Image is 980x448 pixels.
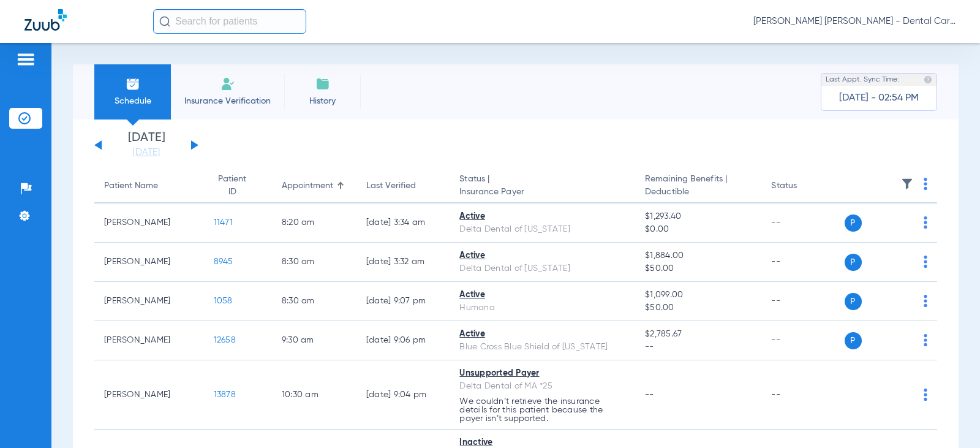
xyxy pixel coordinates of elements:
span: Schedule [104,95,162,107]
td: [PERSON_NAME] [94,243,204,282]
span: $2,785.67 [645,328,752,341]
td: [PERSON_NAME] [94,321,204,360]
span: 12658 [214,336,236,344]
span: Insurance Payer [459,186,625,199]
td: [DATE] 9:07 PM [356,282,450,321]
li: [DATE] [110,132,183,159]
td: 10:30 AM [272,360,356,430]
div: Blue Cross Blue Shield of [US_STATE] [459,341,625,354]
img: Manual Insurance Verification [221,77,235,91]
img: filter.svg [901,178,913,190]
div: Last Verified [366,180,416,192]
span: [DATE] - 02:54 PM [839,92,919,104]
th: Status [761,169,844,203]
span: $50.00 [645,302,752,314]
div: Patient Name [104,180,194,192]
img: group-dot-blue.svg [924,216,927,229]
div: Appointment [282,180,333,192]
img: group-dot-blue.svg [924,389,927,401]
td: 9:30 AM [272,321,356,360]
span: -- [645,341,752,354]
td: [DATE] 3:34 AM [356,203,450,243]
th: Status | [450,169,635,203]
img: Schedule [126,77,140,91]
img: group-dot-blue.svg [924,256,927,268]
td: [DATE] 9:04 PM [356,360,450,430]
td: [DATE] 9:06 PM [356,321,450,360]
div: Active [459,289,625,302]
div: Appointment [282,180,347,192]
span: 11471 [214,218,233,227]
span: P [845,293,862,310]
td: [DATE] 3:32 AM [356,243,450,282]
div: Delta Dental of MA *25 [459,380,625,393]
td: -- [761,243,844,282]
div: Patient Name [104,180,158,192]
td: -- [761,360,844,430]
span: P [845,254,862,271]
span: 13878 [214,390,236,399]
td: [PERSON_NAME] [94,282,204,321]
span: -- [645,390,654,399]
span: P [845,332,862,349]
img: Zuub Logo [24,9,67,31]
span: $1,099.00 [645,289,752,302]
span: Deductible [645,186,752,199]
div: Last Verified [366,180,440,192]
img: Search Icon [159,16,170,27]
p: We couldn’t retrieve the insurance details for this patient because the payer isn’t supported. [459,397,625,423]
img: last sync help info [924,75,932,84]
span: P [845,215,862,232]
td: -- [761,203,844,243]
span: $50.00 [645,262,752,275]
td: -- [761,321,844,360]
img: group-dot-blue.svg [924,334,927,346]
img: hamburger-icon [16,52,36,67]
td: 8:30 AM [272,243,356,282]
td: -- [761,282,844,321]
td: 8:30 AM [272,282,356,321]
img: History [315,77,330,91]
a: [DATE] [110,146,183,159]
span: Last Appt. Sync Time: [826,74,899,86]
span: 1058 [214,297,233,305]
input: Search for patients [153,9,306,34]
th: Remaining Benefits | [635,169,761,203]
span: [PERSON_NAME] [PERSON_NAME] - Dental Care of [PERSON_NAME] [753,15,956,28]
div: Patient ID [214,173,262,199]
span: $1,884.00 [645,249,752,262]
div: Patient ID [214,173,251,199]
span: $1,293.40 [645,210,752,223]
div: Active [459,210,625,223]
td: [PERSON_NAME] [94,360,204,430]
span: History [293,95,352,107]
span: 8945 [214,257,233,266]
div: Active [459,328,625,341]
img: group-dot-blue.svg [924,178,927,190]
span: $0.00 [645,223,752,236]
td: 8:20 AM [272,203,356,243]
td: [PERSON_NAME] [94,203,204,243]
div: Delta Dental of [US_STATE] [459,262,625,275]
img: group-dot-blue.svg [924,295,927,307]
div: Humana [459,302,625,314]
div: Active [459,249,625,262]
span: Insurance Verification [180,95,275,107]
div: Unsupported Payer [459,367,625,380]
div: Delta Dental of [US_STATE] [459,223,625,236]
